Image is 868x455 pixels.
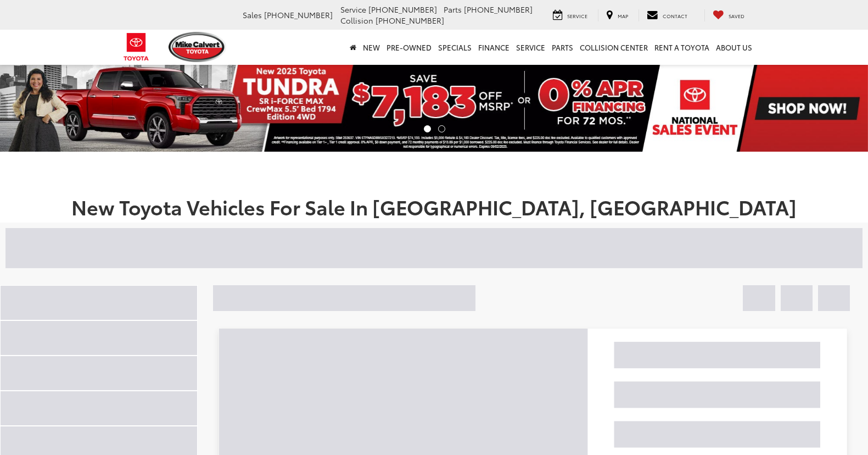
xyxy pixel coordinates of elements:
span: Sales [243,9,262,20]
span: [PHONE_NUMBER] [464,4,533,15]
a: Map [598,9,636,21]
a: Pre-Owned [383,30,435,65]
span: Collision [340,15,373,26]
a: Service [545,9,596,21]
a: Home [346,30,360,65]
span: Contact [663,12,687,19]
img: Toyota [116,29,157,65]
a: Service [513,30,548,65]
a: Collision Center [576,30,651,65]
img: Mike Calvert Toyota [169,32,227,62]
a: New [360,30,383,65]
a: Rent a Toyota [651,30,713,65]
a: Finance [475,30,513,65]
a: Contact [639,9,696,21]
span: [PHONE_NUMBER] [376,15,444,26]
span: Map [618,12,628,19]
span: Service [340,4,366,15]
span: Service [567,12,587,19]
a: Specials [435,30,475,65]
span: Saved [729,12,744,19]
span: [PHONE_NUMBER] [368,4,437,15]
a: My Saved Vehicles [704,9,753,21]
span: [PHONE_NUMBER] [264,9,333,20]
span: Parts [444,4,462,15]
a: About Us [713,30,755,65]
a: Parts [548,30,576,65]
